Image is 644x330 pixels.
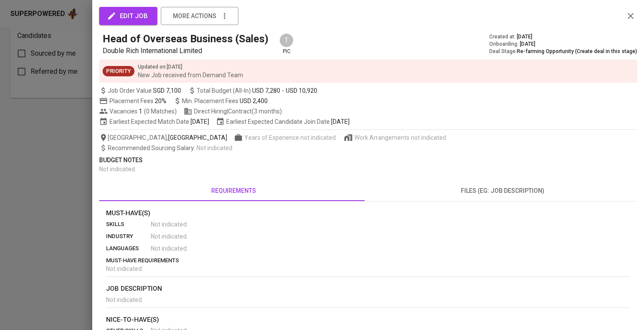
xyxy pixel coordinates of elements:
[103,47,202,55] span: Double Rich International Limited
[331,117,350,126] span: [DATE]
[517,48,637,54] span: Re-farming Opportunity (Create deal in this stage)
[108,145,197,151] span: Recommended Sourcing Salary :
[106,208,630,218] p: Must-Have(s)
[151,220,188,229] span: Not indicated .
[138,71,243,79] p: New Job received from Demand Team
[244,133,337,142] span: Years of Experience not indicated.
[151,232,188,241] span: Not indicated .
[279,33,294,48] div: T
[104,185,363,196] span: requirements
[99,133,227,142] span: [GEOGRAPHIC_DATA] ,
[182,97,268,104] span: Min. Placement Fees
[191,117,209,126] span: [DATE]
[153,86,181,95] span: SGD 7,100
[103,67,134,75] span: Priority
[138,107,142,116] span: 1
[489,41,637,48] div: Onboarding :
[99,107,177,116] span: Vacancies ( 0 Matches )
[520,41,535,48] span: [DATE]
[173,11,216,22] span: more actions
[99,7,157,25] button: edit job
[197,145,234,151] span: Not indicated .
[109,97,166,104] span: Placement Fees
[106,284,630,294] p: job description
[109,10,148,22] span: edit job
[489,48,637,55] div: Deal Stage :
[373,185,632,196] span: files (eg: job description)
[106,244,151,253] p: languages
[106,220,151,229] p: skills
[240,97,268,104] span: USD 2,400
[188,86,317,95] span: Total Budget (All-In)
[99,166,136,173] span: Not indicated .
[99,156,637,165] p: Budget Notes
[161,7,238,25] button: more actions
[103,32,269,46] h5: Head of Overseas Business (Sales)
[155,97,166,104] span: 20%
[99,117,209,126] span: Earliest Expected Match Date
[106,232,151,241] p: industry
[286,86,317,95] span: USD 10,920
[216,117,350,126] span: Earliest Expected Candidate Join Date
[99,86,181,95] span: Job Order Value
[517,33,532,41] span: [DATE]
[279,33,294,55] div: pic
[106,265,143,272] span: Not indicated .
[106,315,630,325] p: nice-to-have(s)
[354,133,447,142] span: Work Arrangements not indicated.
[168,133,227,142] span: [GEOGRAPHIC_DATA]
[106,296,143,303] span: Not indicated .
[282,86,284,95] span: -
[106,256,630,265] p: must-have requirements
[151,244,188,253] span: Not indicated .
[138,63,243,71] p: Updated on : [DATE]
[489,33,637,41] div: Created at :
[184,107,282,116] span: Direct Hiring | Contract (3 months)
[252,86,280,95] span: USD 7,280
